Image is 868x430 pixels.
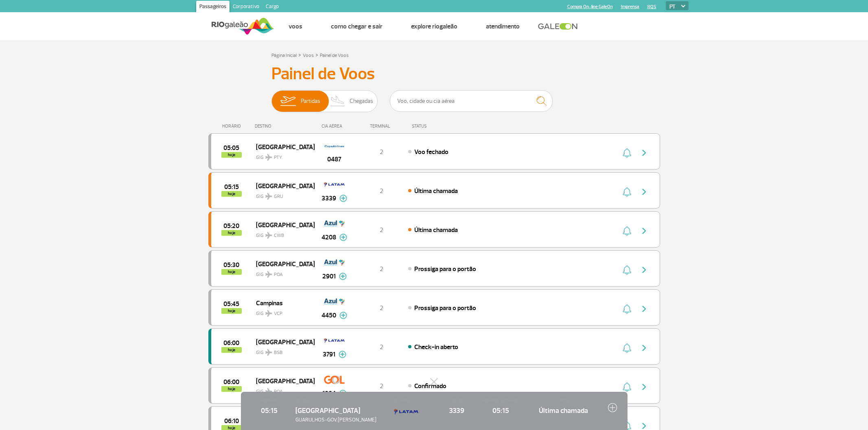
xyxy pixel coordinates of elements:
span: 0487 [327,154,341,164]
span: 2 [380,226,383,234]
span: CWB [274,232,284,239]
span: hoje [221,386,242,392]
span: 2025-08-25 05:15:00 [224,184,239,190]
span: 4208 [321,232,336,242]
span: 2 [380,382,383,390]
input: Voo, cidade ou cia aérea [390,90,553,112]
span: 05:15 [483,405,519,416]
span: GIG [256,228,308,239]
span: Última chamada [414,226,458,234]
span: 1984 [322,389,336,398]
img: destiny_airplane.svg [265,349,272,356]
span: 3339 [438,405,474,416]
a: Passageiros [196,1,230,14]
span: [GEOGRAPHIC_DATA] [256,180,308,191]
a: Compra On-line GaleOn [567,4,613,9]
span: GIG [256,306,308,317]
img: sino-painel-voo.svg [623,304,631,314]
img: sino-painel-voo.svg [623,382,631,392]
img: slider-embarque [275,91,301,112]
div: TERMINAL [355,124,408,129]
div: CIA AÉREA [314,124,355,129]
span: 05:15 [251,405,287,416]
span: 2025-08-25 05:45:00 [223,301,239,307]
a: Atendimento [486,22,520,30]
a: Voos [289,22,302,30]
span: hoje [221,308,242,314]
span: Nº DO VOO [438,398,474,404]
span: POA [274,271,283,278]
span: GUARULHOS-GOV. [PERSON_NAME] [295,416,386,424]
span: 2 [380,187,383,195]
span: HORÁRIO ESTIMADO [483,398,519,404]
img: seta-direita-painel-voo.svg [639,343,649,353]
a: Como chegar e sair [331,22,383,30]
span: Campinas [256,298,308,308]
a: > [298,50,301,59]
span: Prossiga para o portão [414,304,476,312]
span: GIG [256,384,308,395]
span: BSB [274,349,282,356]
span: GIG [256,150,308,161]
span: CIA AÉREA [394,398,430,404]
img: sino-painel-voo.svg [623,343,631,353]
span: 2901 [322,271,336,281]
img: slider-desembarque [326,91,350,112]
span: Última chamada [414,187,458,195]
span: HORÁRIO [251,398,287,404]
span: Chegadas [350,91,373,112]
img: mais-info-painel-voo.svg [339,195,347,202]
span: DESTINO [295,398,386,404]
span: PTY [274,154,282,161]
span: [GEOGRAPHIC_DATA] [256,258,308,269]
span: Confirmado [414,382,446,390]
a: Painel de Voos [320,52,349,59]
a: Explore RIOgaleão [411,22,457,30]
span: 2025-08-25 06:00:00 [223,379,239,385]
img: destiny_airplane.svg [265,154,272,161]
span: GIG [256,267,308,278]
span: POA [274,388,283,395]
span: 2 [380,304,383,312]
img: destiny_airplane.svg [265,193,272,200]
img: mais-info-painel-voo.svg [339,273,347,280]
span: hoje [221,347,242,353]
span: 2 [380,265,383,273]
a: > [315,50,318,59]
span: GRU [274,193,283,200]
span: STATUS [527,398,599,404]
div: DESTINO [255,124,314,129]
img: sino-painel-voo.svg [623,148,631,158]
span: [GEOGRAPHIC_DATA] [256,376,308,386]
span: Voo fechado [414,148,448,156]
span: 3339 [321,193,336,203]
a: Imprensa [621,4,639,9]
span: 2 [380,148,383,156]
img: destiny_airplane.svg [265,271,272,278]
img: seta-direita-painel-voo.svg [639,265,649,275]
img: seta-direita-painel-voo.svg [639,148,649,158]
span: 2025-08-25 05:05:00 [223,145,239,151]
span: [GEOGRAPHIC_DATA] [256,141,308,152]
span: Check-in aberto [414,343,458,351]
img: destiny_airplane.svg [265,388,272,395]
img: destiny_airplane.svg [265,232,272,239]
img: mais-info-painel-voo.svg [339,351,346,358]
span: hoje [221,191,242,197]
a: Cargo [262,1,282,14]
h3: Painel de Voos [271,64,597,84]
span: hoje [221,230,242,236]
span: Prossiga para o portão [414,265,476,273]
span: 3791 [323,350,335,359]
img: seta-direita-painel-voo.svg [639,187,649,197]
a: Corporativo [230,1,262,14]
img: seta-direita-painel-voo.svg [639,304,649,314]
img: sino-painel-voo.svg [623,226,631,236]
span: VCP [274,310,282,317]
span: [GEOGRAPHIC_DATA] [256,219,308,230]
img: mais-info-painel-voo.svg [339,312,347,319]
img: mais-info-painel-voo.svg [339,390,347,397]
span: hoje [221,269,242,275]
a: Página Inicial [271,52,297,59]
span: 4450 [321,311,336,320]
